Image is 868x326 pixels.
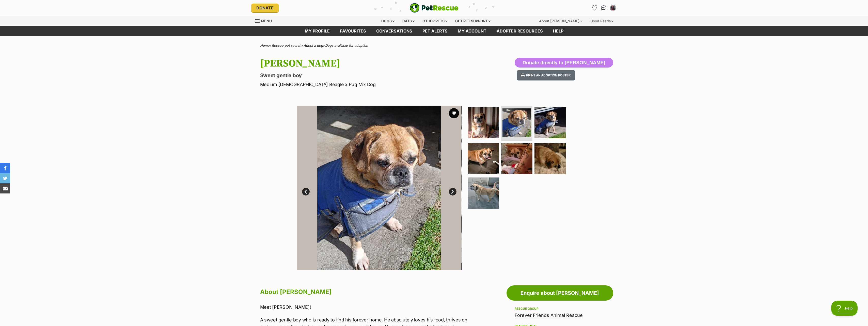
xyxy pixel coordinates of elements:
[371,26,417,36] a: conversations
[260,286,470,298] h2: About [PERSON_NAME]
[600,4,608,12] a: Conversations
[535,16,586,26] div: About [PERSON_NAME]
[548,26,569,36] a: Help
[251,4,279,12] a: Donate
[304,43,323,47] a: Adopt a dog
[297,106,461,270] img: Photo of Vinnie
[449,108,459,118] button: favourite
[261,19,272,23] span: Menu
[260,58,475,69] h1: [PERSON_NAME]
[468,107,499,138] img: Photo of Vinnie
[260,304,470,311] p: Meet [PERSON_NAME]!
[515,58,613,68] button: Donate directly to [PERSON_NAME]
[461,106,626,270] img: Photo of Vinnie
[255,16,275,25] a: Menu
[468,143,499,174] img: Photo of Vinnie
[609,4,617,12] button: My account
[399,16,418,26] div: Cats
[449,188,456,195] a: Next
[468,177,499,209] img: Photo of Vinnie
[247,44,621,47] div: > > >
[601,5,606,10] img: chat-41dd97257d64d25036548639549fe6c8038ab92f7586957e7f3b1b290dea8141.svg
[501,143,532,174] img: Photo of Vinnie
[452,16,494,26] div: Get pet support
[419,16,451,26] div: Other pets
[378,16,398,26] div: Dogs
[591,4,599,12] a: Favourites
[517,70,575,80] button: Print an adoption poster
[831,301,858,316] iframe: Help Scout Beacon - Open
[260,81,475,88] p: Medium [DEMOGRAPHIC_DATA] Beagle x Pug Mix Dog
[515,313,583,318] a: Forever Friends Animal Rescue
[410,3,459,13] img: logo-e224e6f780fb5917bec1dbf3a21bbac754714ae5b6737aabdf751b685950b380.svg
[417,26,453,36] a: Pet alerts
[610,5,616,10] img: Nina lenk profile pic
[492,26,548,36] a: Adopter resources
[591,4,617,12] ul: Account quick links
[453,26,492,36] a: My account
[587,16,617,26] div: Good Reads
[534,107,566,138] img: Photo of Vinnie
[325,43,368,47] a: Dogs available for adoption
[260,72,475,79] p: Sweet gentle boy
[502,108,531,137] img: Photo of Vinnie
[302,188,310,195] a: Prev
[534,143,566,174] img: Photo of Vinnie
[300,26,335,36] a: My profile
[515,307,605,311] div: Rescue group
[260,43,270,47] a: Home
[410,3,459,13] a: PetRescue
[272,43,301,47] a: Rescue pet search
[335,26,371,36] a: Favourites
[507,285,613,301] a: Enquire about [PERSON_NAME]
